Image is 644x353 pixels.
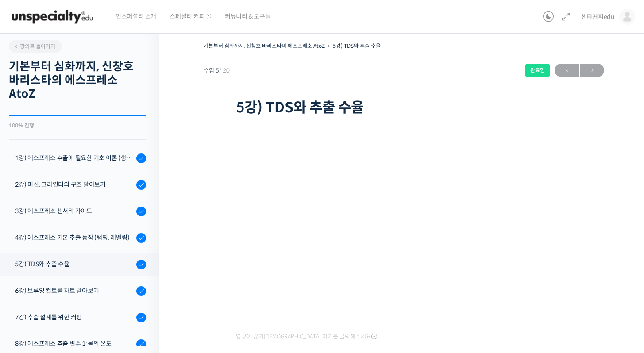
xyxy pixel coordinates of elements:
[580,65,604,77] span: →
[204,68,230,73] span: 수업 5
[15,312,134,322] div: 7강) 추출 설계를 위한 커핑
[236,99,572,116] h1: 5강) TDS와 추출 수율
[15,206,134,216] div: 3강) 에스프레소 센서리 가이드
[9,123,146,128] div: 100% 진행
[9,60,146,101] h2: 기본부터 심화까지, 신창호 바리스타의 에스프레소 AtoZ
[15,233,134,242] div: 4강) 에스프레소 기본 추출 동작 (탬핑, 레벨링)
[236,333,377,340] span: 영상이 끊기[DEMOGRAPHIC_DATA] 여기를 클릭해주세요
[9,40,62,53] a: 강의로 돌아가기
[580,64,604,77] a: 다음→
[15,259,134,269] div: 5강) TDS와 추출 수율
[15,286,134,295] div: 6강) 브루잉 컨트롤 차트 알아보기
[333,42,381,49] a: 5강) TDS와 추출 수율
[555,64,579,77] a: ←이전
[525,64,550,77] div: 완료함
[581,13,615,21] span: 센터커피edu
[13,43,55,50] span: 강의로 돌아가기
[15,339,134,349] div: 8강) 에스프레소 추출 변수 1: 물의 온도
[15,153,134,163] div: 1강) 에스프레소 추출에 필요한 기초 이론 (생두, 가공, 로스팅)
[555,65,579,77] span: ←
[15,180,134,189] div: 2강) 머신, 그라인더의 구조 알아보기
[219,67,230,74] span: / 20
[204,42,325,49] a: 기본부터 심화까지, 신창호 바리스타의 에스프레소 AtoZ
